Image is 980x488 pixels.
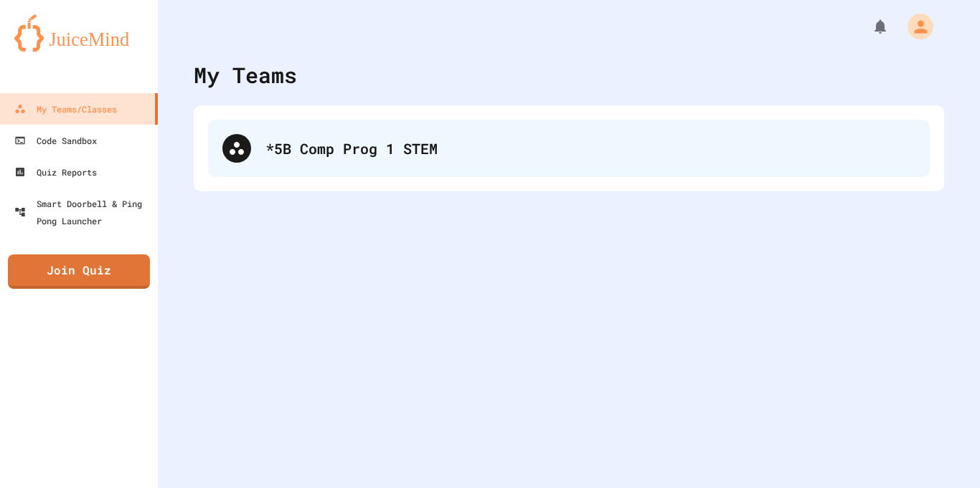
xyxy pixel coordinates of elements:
div: *5B Comp Prog 1 STEM [208,120,930,177]
div: *5B Comp Prog 1 STEM [265,138,915,159]
div: My Notifications [845,14,892,39]
a: Join Quiz [8,254,150,289]
img: logo-orange.svg [14,14,143,52]
div: My Teams/Classes [14,100,117,118]
div: Code Sandbox [14,132,97,149]
div: Smart Doorbell & Ping Pong Launcher [14,195,152,229]
div: My Account [892,10,937,43]
div: My Teams [194,59,297,91]
div: Quiz Reports [14,163,97,181]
